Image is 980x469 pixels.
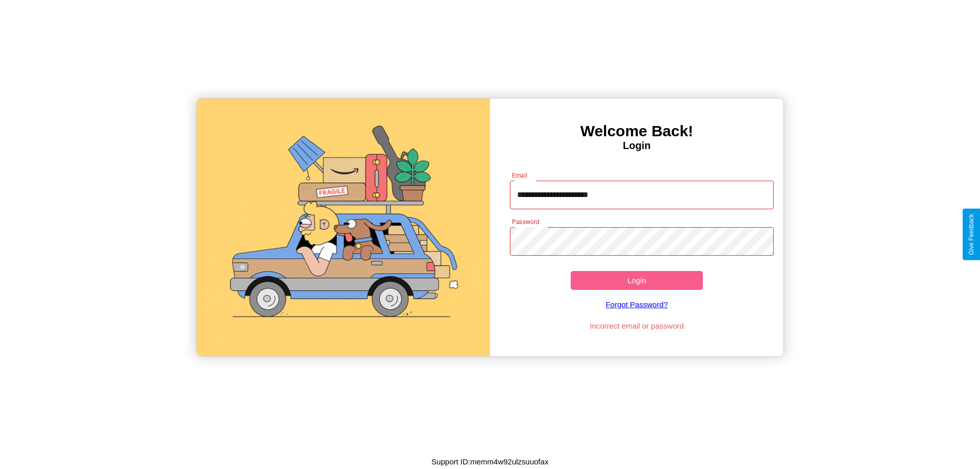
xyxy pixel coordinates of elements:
[512,171,528,180] label: Email
[571,271,703,290] button: Login
[505,319,769,333] p: Incorrect email or password
[968,214,975,255] div: Give Feedback
[490,140,783,152] h4: Login
[512,217,539,226] label: Password
[490,122,783,140] h3: Welcome Back!
[197,98,490,356] img: gif
[505,290,769,319] a: Forgot Password?
[431,455,548,468] p: Support ID: memm4w92ulzsuuofax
